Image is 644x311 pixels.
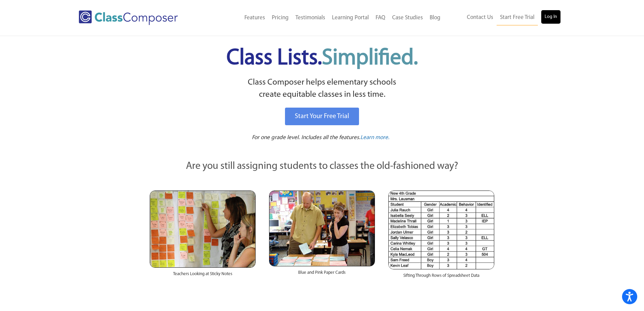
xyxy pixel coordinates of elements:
div: Blue and Pink Paper Cards [269,266,375,283]
a: Features [241,10,268,25]
span: Class Lists. [226,47,418,69]
a: Case Studies [389,10,426,25]
p: Are you still assigning students to classes the old-fashioned way? [150,159,495,174]
a: Contact Us [463,10,497,25]
img: Spreadsheets [388,191,494,269]
span: Start Your Free Trial [295,113,349,120]
div: Sifting Through Rows of Spreadsheet Data [388,269,494,286]
img: Teachers Looking at Sticky Notes [150,191,256,268]
nav: Header Menu [444,10,560,25]
a: Start Free Trial [497,10,538,25]
img: Blue and Pink Paper Cards [269,191,375,266]
nav: Header Menu [206,10,444,25]
a: Blog [426,10,444,25]
p: Class Composer helps elementary schools create equitable classes in less time. [149,76,496,101]
img: Class Composer [79,10,178,25]
div: Teachers Looking at Sticky Notes [150,268,256,284]
a: Start Your Free Trial [285,108,359,125]
span: Learn more. [360,135,389,140]
a: Pricing [268,10,292,25]
span: For one grade level. Includes all the features. [252,135,360,140]
a: Testimonials [292,10,329,25]
a: FAQ [372,10,389,25]
a: Learn more. [360,134,389,142]
span: Simplified. [322,47,418,69]
a: Learning Portal [329,10,372,25]
a: Log In [541,10,560,24]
